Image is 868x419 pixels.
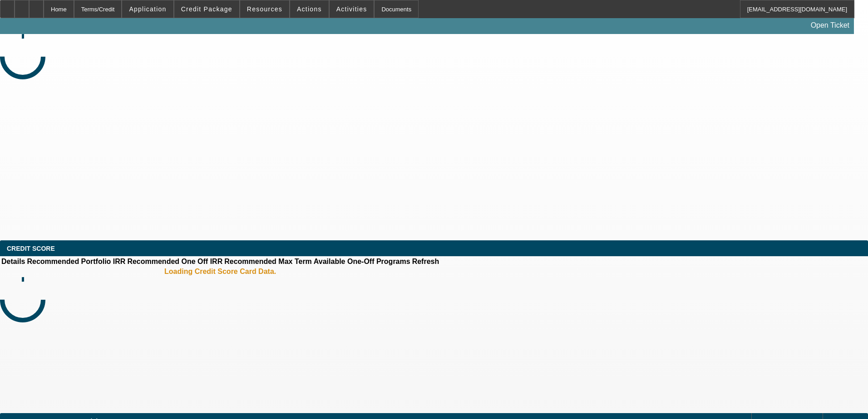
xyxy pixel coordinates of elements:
[174,0,239,18] button: Credit Package
[247,5,282,13] span: Resources
[297,5,322,13] span: Actions
[7,245,55,252] span: CREDIT SCORE
[224,257,312,266] th: Recommended Max Term
[181,5,232,13] span: Credit Package
[240,0,289,18] button: Resources
[26,257,126,266] th: Recommended Portfolio IRR
[122,0,173,18] button: Application
[129,5,166,13] span: Application
[290,0,329,18] button: Actions
[807,18,853,33] a: Open Ticket
[330,0,374,18] button: Activities
[412,257,440,266] th: Refresh
[313,257,411,266] th: Available One-Off Programs
[336,5,367,13] span: Activities
[1,257,25,266] th: Details
[127,257,223,266] th: Recommended One Off IRR
[164,268,276,276] b: Loading Credit Score Card Data.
